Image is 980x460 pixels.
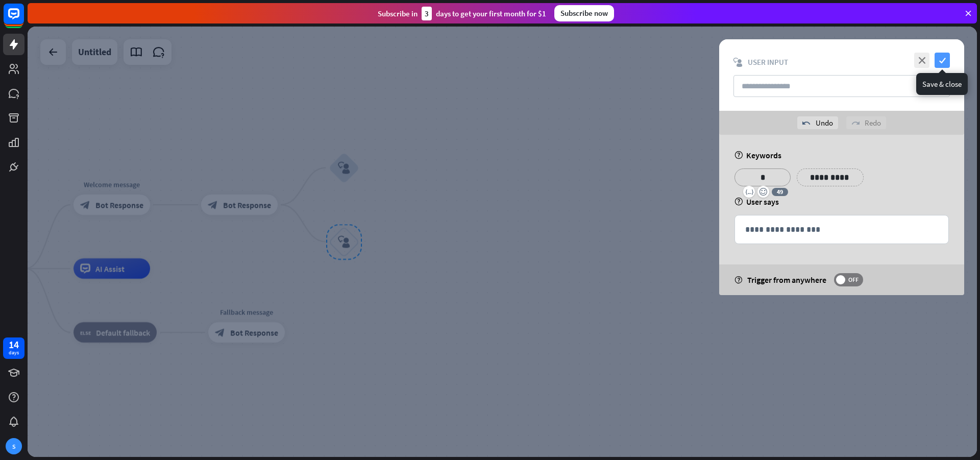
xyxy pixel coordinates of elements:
[8,4,39,35] button: Open LiveChat chat widget
[554,5,614,21] div: Subscribe now
[914,53,929,68] i: close
[747,275,826,285] span: Trigger from anywhere
[734,150,949,160] div: Keywords
[935,53,950,68] i: check
[802,119,811,127] i: undo
[851,119,860,127] i: redo
[745,188,753,196] i: variable
[759,188,768,196] i: emoji_smile
[797,116,838,129] div: Undo
[422,7,432,20] div: 3
[846,116,886,129] div: Redo
[734,197,949,207] div: User says
[3,337,24,359] a: 14 days
[6,438,22,454] div: S
[733,58,743,67] i: block_user_input
[748,57,788,67] span: User Input
[378,7,546,20] div: Subscribe in days to get your first month for $1
[734,151,743,159] i: help
[734,276,742,284] i: help
[734,198,743,206] i: help
[9,349,19,356] div: days
[845,276,861,284] span: OFF
[9,340,19,349] div: 14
